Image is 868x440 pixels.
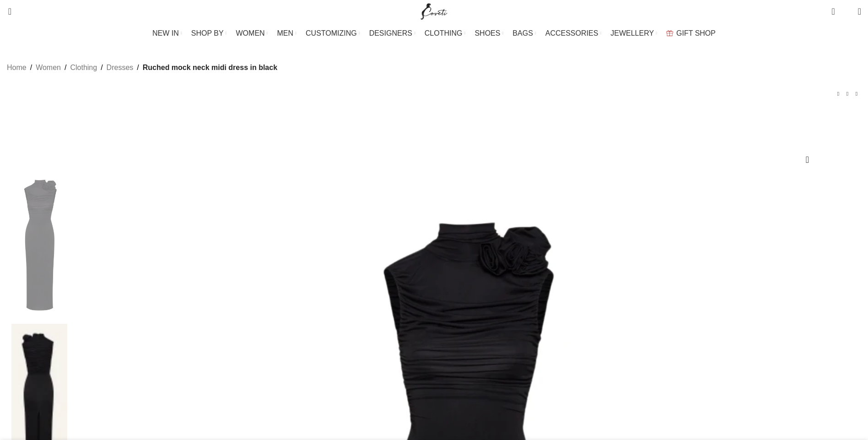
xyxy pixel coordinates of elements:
[676,29,716,38] span: GIFT SHOP
[610,24,657,43] a: JEWELLERY
[277,24,297,43] a: MEN
[7,62,277,74] nav: Breadcrumb
[474,24,503,43] a: SHOES
[152,24,182,43] a: NEW IN
[107,62,134,74] a: Dresses
[425,24,466,43] a: CLOTHING
[306,24,360,43] a: CUSTOMIZING
[191,29,224,38] span: SHOP BY
[844,9,851,16] span: 0
[191,24,227,43] a: SHOP BY
[143,62,277,74] span: Ruched mock neck midi dress in black
[306,29,357,38] span: CUSTOMIZING
[277,29,294,38] span: MEN
[236,24,268,43] a: WOMEN
[842,2,851,21] div: My Wishlist
[545,24,602,43] a: ACCESSORIES
[70,62,97,74] a: Clothing
[152,29,179,38] span: NEW IN
[425,29,463,38] span: CLOTHING
[7,62,27,74] a: Home
[369,29,412,38] span: DESIGNERS
[369,24,415,43] a: DESIGNERS
[852,89,861,98] a: Next product
[11,170,67,319] img: Magda Butrym Ruched mock neck midi dress in black scaled59649 nobg
[545,29,598,38] span: ACCESSORIES
[419,7,449,15] a: Site logo
[512,29,533,38] span: BAGS
[2,24,866,43] div: Main navigation
[832,5,839,11] span: 0
[512,24,536,43] a: BAGS
[834,89,843,98] a: Previous product
[666,30,673,36] img: GiftBag
[610,29,654,38] span: JEWELLERY
[236,29,265,38] span: WOMEN
[666,24,716,43] a: GIFT SHOP
[827,2,839,21] a: 0
[474,29,500,38] span: SHOES
[2,2,11,21] a: Search
[36,62,61,74] a: Women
